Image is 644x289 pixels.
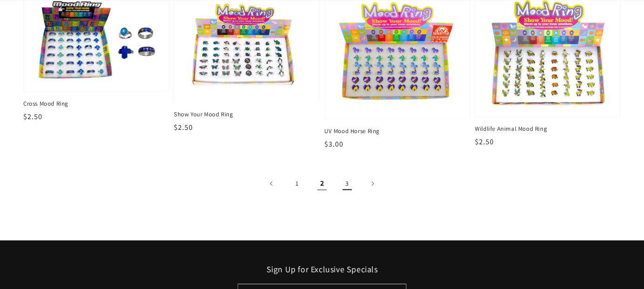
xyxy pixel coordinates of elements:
span: Cross Mood Ring [23,100,169,108]
h2: Sign Up for Exclusive Specials [23,263,621,274]
nav: Pagination [23,173,621,194]
span: $2.50 [475,137,494,147]
span: $2.50 [174,122,193,132]
span: $3.00 [324,139,343,149]
span: Page 2 [312,173,332,194]
a: Page 1 [287,173,307,194]
span: Wildlife Animal Mood Ring [475,125,621,133]
a: Previous page [261,173,282,194]
span: $2.50 [23,112,42,121]
a: Next page [362,173,383,194]
span: Show Your Mood Ring [174,110,320,119]
a: Page 3 [337,173,357,194]
span: UV Mood Horse Ring [324,127,470,135]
